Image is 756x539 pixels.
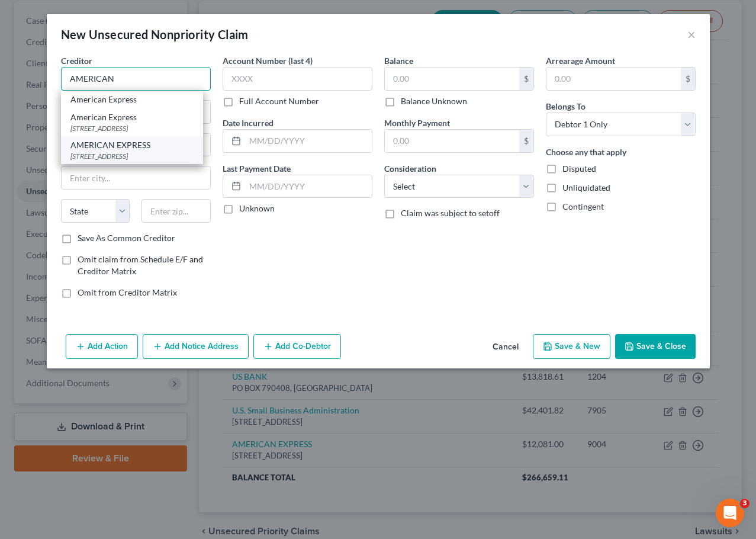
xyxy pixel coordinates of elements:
button: Add Co-Debtor [253,334,341,359]
label: Consideration [384,162,436,175]
label: Choose any that apply [546,146,626,158]
label: Last Payment Date [223,162,291,175]
button: Save & New [533,334,610,359]
input: Enter zip... [141,199,211,223]
button: Add Notice Address [143,334,249,359]
span: Unliquidated [562,182,610,192]
input: XXXX [223,67,372,91]
input: 0.00 [385,68,519,90]
span: Omit claim from Schedule E/F and Creditor Matrix [78,254,203,276]
span: Claim was subject to setoff [401,208,500,218]
label: Save As Common Creditor [78,232,175,244]
span: Contingent [562,201,604,211]
button: Add Action [66,334,138,359]
span: Creditor [61,56,92,66]
div: American Express [70,94,194,105]
span: 3 [740,499,749,508]
button: × [687,27,696,41]
button: Save & Close [615,334,696,359]
input: 0.00 [385,130,519,152]
span: Omit from Creditor Matrix [78,287,177,297]
div: New Unsecured Nonpriority Claim [61,26,249,43]
div: [STREET_ADDRESS] [70,151,194,161]
label: Full Account Number [239,95,319,107]
label: Date Incurred [223,117,274,129]
button: Cancel [483,335,528,359]
div: $ [519,68,533,90]
input: MM/DD/YYYY [245,175,372,198]
input: MM/DD/YYYY [245,130,372,152]
label: Balance [384,54,413,67]
div: $ [681,68,695,90]
div: American Express [70,111,194,123]
label: Account Number (last 4) [223,54,313,67]
div: [STREET_ADDRESS] [70,123,194,133]
input: 0.00 [546,68,681,90]
div: $ [519,130,533,152]
span: Disputed [562,163,596,174]
input: Enter city... [62,166,210,189]
span: Belongs To [546,101,586,111]
iframe: Intercom live chat [716,499,744,527]
label: Unknown [239,203,275,214]
input: Search creditor by name... [61,67,211,91]
label: Arrearage Amount [546,54,615,67]
div: AMERICAN EXPRESS [70,139,194,151]
label: Balance Unknown [401,95,467,107]
label: Monthly Payment [384,117,450,129]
